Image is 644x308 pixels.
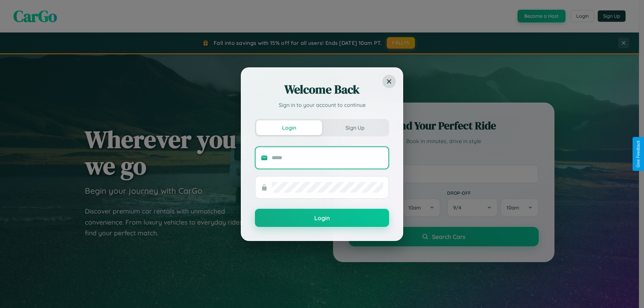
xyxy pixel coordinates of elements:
[256,120,322,135] button: Login
[322,120,388,135] button: Sign Up
[255,101,389,109] p: Sign in to your account to continue
[636,140,641,168] div: Give Feedback
[255,81,389,98] h2: Welcome Back
[255,209,389,227] button: Login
